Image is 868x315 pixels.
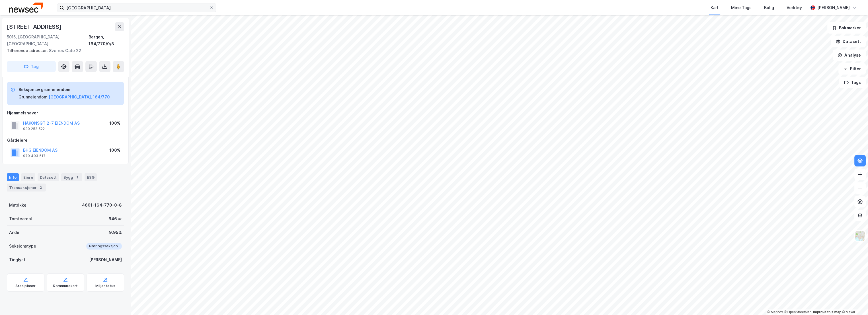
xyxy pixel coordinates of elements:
[38,173,59,181] div: Datasett
[855,230,865,241] img: Z
[53,284,78,288] div: Kommunekart
[23,154,46,158] div: 979 493 517
[7,184,46,192] div: Transaksjoner
[9,229,20,236] div: Andel
[7,137,124,144] div: Gårdeiere
[74,174,80,180] div: 1
[813,310,841,314] a: Improve this map
[817,4,850,11] div: [PERSON_NAME]
[711,4,719,11] div: Kart
[784,310,812,314] a: OpenStreetMap
[9,243,36,250] div: Seksjonstype
[839,77,866,88] button: Tags
[109,120,120,127] div: 100%
[15,284,36,288] div: Arealplaner
[7,22,63,31] div: [STREET_ADDRESS]
[109,229,122,236] div: 9.95%
[19,94,48,100] div: Grunneiendom
[838,63,866,75] button: Filter
[19,86,110,93] div: Seksjon av grunneiendom
[89,256,122,263] div: [PERSON_NAME]
[833,50,866,61] button: Analyse
[109,147,120,154] div: 100%
[23,127,45,131] div: 930 252 522
[840,288,868,315] div: Kontrollprogram for chat
[64,3,209,12] input: Søk på adresse, matrikkel, gårdeiere, leietakere eller personer
[9,202,28,209] div: Matrikkel
[9,256,25,263] div: Tinglyst
[49,94,110,100] button: [GEOGRAPHIC_DATA], 164/770
[61,173,82,181] div: Bygg
[108,215,122,222] div: 646 ㎡
[831,36,866,47] button: Datasett
[7,48,49,53] span: Tilhørende adresser:
[7,47,120,54] div: Sverres Gate 22
[7,173,19,181] div: Info
[9,215,32,222] div: Tomteareal
[9,3,43,13] img: newsec-logo.f6e21ccffca1b3a03d2d.png
[21,173,35,181] div: Eiere
[764,4,774,11] div: Bolig
[787,4,802,11] div: Verktøy
[840,288,868,315] iframe: Chat Widget
[89,34,124,47] div: Bergen, 164/770/0/8
[827,22,866,34] button: Bokmerker
[767,310,783,314] a: Mapbox
[7,110,124,116] div: Hjemmelshaver
[7,61,56,72] button: Tag
[82,202,122,209] div: 4601-164-770-0-8
[7,34,89,47] div: 5015, [GEOGRAPHIC_DATA], [GEOGRAPHIC_DATA]
[95,284,115,288] div: Miljøstatus
[38,185,44,190] div: 2
[731,4,752,11] div: Mine Tags
[85,173,97,181] div: ESG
